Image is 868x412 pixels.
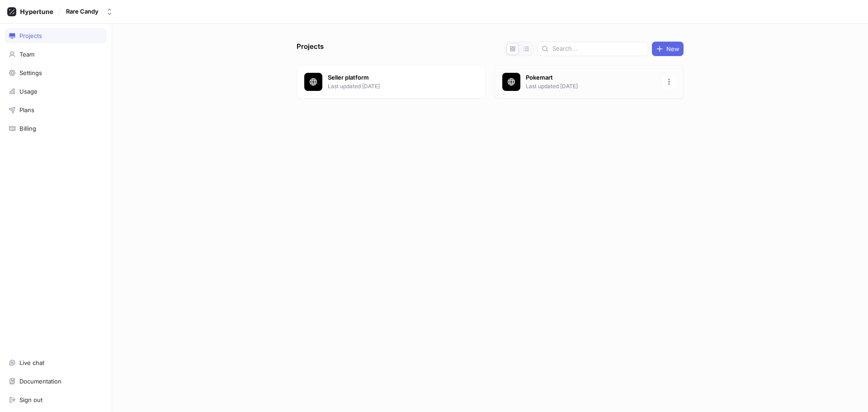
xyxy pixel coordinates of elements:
div: Rare Candy [66,8,99,15]
div: Documentation [19,378,61,385]
div: Settings [19,69,42,76]
div: Sign out [19,396,42,403]
button: Rare Candy [62,4,117,19]
a: Usage [5,84,107,99]
p: Last updated [DATE] [526,82,657,90]
input: Search... [552,44,644,53]
a: Documentation [5,374,107,389]
a: Settings [5,65,107,81]
a: Plans [5,102,107,118]
p: Last updated [DATE] [328,82,459,90]
button: New [652,42,684,56]
p: Projects [297,42,324,56]
div: Live chat [19,359,44,366]
div: Team [19,51,34,58]
p: Pokemart [526,73,657,82]
div: Plans [19,106,34,114]
p: Seller platform [328,73,459,82]
div: Projects [19,32,42,39]
span: New [666,46,679,52]
div: Usage [19,88,38,95]
a: Projects [5,28,107,43]
div: Billing [19,125,36,132]
a: Team [5,47,107,62]
a: Billing [5,121,107,136]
